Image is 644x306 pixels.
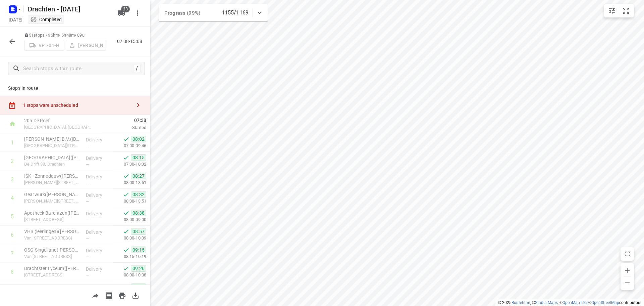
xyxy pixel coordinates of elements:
p: Van der Heide Beheer B.V.(S.de Haan of P.Mulder) [24,136,80,142]
span: Print shipping labels [102,292,115,298]
span: 08:57 [131,228,146,235]
p: 07:38-15:08 [117,38,145,45]
span: — [86,273,89,278]
a: OpenStreetMap [591,300,619,305]
p: 08:15-10:19 [113,253,146,260]
p: 08:00-13:51 [113,179,146,186]
div: 8 [11,269,14,275]
p: Stops in route [8,85,142,92]
span: — [86,143,89,148]
span: 09:15 [131,247,146,253]
p: Delivery [86,136,111,143]
p: Apotheek Barentzen(Michel Pais) [24,210,80,216]
p: Started [102,124,146,131]
p: Delivery [86,284,111,291]
div: 3 [11,176,14,183]
p: Delivery [86,155,111,162]
span: 09:26 [131,265,146,272]
span: Download route [129,292,142,298]
span: 23 [121,6,130,12]
a: Stadia Maps [535,300,558,305]
p: VHS (leerlingen)(Anneke Kroes) [24,228,80,235]
p: Gomarus College Drachten(Hieke Prins) [24,154,80,161]
p: Van Haersmasingel 37, Drachten [24,235,80,242]
p: Van Haersmasingel 37, Drachten [24,253,80,260]
button: 23 [115,6,128,20]
p: Delivery [86,266,111,272]
div: Progress (99%)1155/1169 [159,4,268,21]
p: De Lange West 126, Drachten [24,142,80,149]
span: — [86,199,89,204]
input: Search stops within route [23,63,133,74]
div: small contained button group [604,4,634,17]
p: 51 stops • 36km • 5h48m • 89u [24,32,106,39]
p: Delivery [86,229,111,235]
span: 08:02 [131,136,146,142]
p: Delivery [86,247,111,254]
button: More [131,6,144,20]
p: Van Knobelsdorffplein 14, Drachten [24,198,80,205]
span: — [86,254,89,259]
p: Van Knobelsdorffplein 10, Drachten [24,179,80,186]
p: 20a De Roef [24,117,94,124]
p: 1155/1169 [222,9,249,17]
p: [STREET_ADDRESS] [24,216,80,223]
a: Routetitan [512,300,530,305]
span: Print route [115,292,129,298]
svg: Done [123,191,129,198]
p: 08:30-13:51 [113,198,146,205]
span: 08:32 [131,191,146,198]
span: — [86,217,89,222]
div: 1 [11,139,14,146]
p: 08:00-10:09 [113,235,146,242]
span: Progress (99%) [164,10,200,16]
svg: Done [123,210,129,216]
div: 7 [11,250,14,257]
p: 07:00-09:46 [113,142,146,149]
svg: Done [123,136,129,142]
div: 5 [11,213,14,220]
p: [GEOGRAPHIC_DATA], [GEOGRAPHIC_DATA] [24,124,94,131]
p: OSG Singelland(Marian Lakerveld) [24,247,80,253]
div: 2 [11,158,14,164]
div: This project completed. You cannot make any changes to it. [30,16,62,23]
li: © 2025 , © , © © contributors [498,300,641,305]
p: Gearwurk(Jan Lolke Dijkstra) [24,191,80,198]
svg: Done [123,265,129,272]
p: De Drift 38, Drachten [24,161,80,168]
button: Fit zoom [619,4,633,17]
p: Delivery [86,192,111,199]
p: [STREET_ADDRESS] [24,272,80,278]
p: 08:00-10:08 [113,272,146,278]
div: 4 [11,195,14,201]
span: 08:27 [131,173,146,179]
svg: Done [123,247,129,253]
span: 08:15 [131,154,146,161]
p: Delivery [86,210,111,217]
div: / [133,65,141,72]
svg: Done [123,228,129,235]
div: 6 [11,232,14,238]
p: Drachtster Lyceum(Thea de Boer) [24,265,80,272]
p: 08:00-09:00 [113,216,146,223]
button: Map settings [605,4,619,17]
span: 07:38 [102,117,146,124]
p: Delivery [86,173,111,180]
svg: Done [123,283,129,290]
span: — [86,236,89,241]
span: — [86,180,89,185]
p: 07:30-10:32 [113,161,146,168]
svg: Done [123,173,129,179]
span: — [86,162,89,167]
span: 08:38 [131,210,146,216]
p: Apotheek De Wiken(Michel Pais) [24,283,80,290]
p: ISK - Zonnedauw(Marijke de Beer) [24,173,80,179]
div: 1 stops were unscheduled [23,102,131,108]
svg: Done [123,154,129,161]
span: 10:21 [131,283,146,290]
a: OpenMapTiles [562,300,588,305]
span: Share route [89,292,102,298]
